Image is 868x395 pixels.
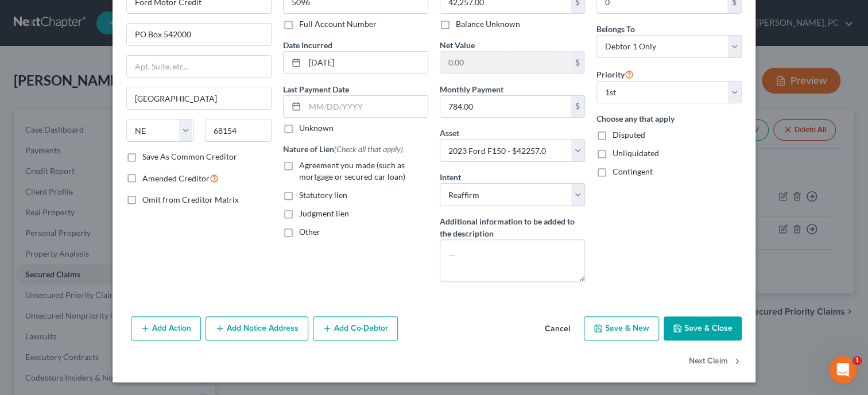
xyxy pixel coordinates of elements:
span: (Check all that apply) [334,144,403,154]
span: Disputed [613,130,645,140]
span: Omit from Creditor Matrix [142,195,239,204]
div: $ [571,96,584,118]
label: Intent [440,171,461,183]
button: Save & Close [664,316,742,340]
input: Enter zip... [205,119,272,142]
input: MM/DD/YYYY [305,52,428,73]
span: Contingent [613,166,653,176]
button: Cancel [536,317,579,340]
button: Add Notice Address [206,316,308,340]
label: Priority [596,67,634,81]
input: Enter address... [127,24,271,45]
span: Judgment lien [299,208,349,218]
label: Last Payment Date [283,83,349,95]
span: Statutory lien [299,190,347,200]
iframe: Intercom live chat [829,356,857,384]
input: Apt, Suite, etc... [127,56,271,78]
span: Belongs To [596,24,635,34]
input: Enter city... [127,87,271,109]
label: Date Incurred [283,39,332,51]
span: Asset [440,128,459,138]
label: Full Account Number [299,18,377,30]
label: Unknown [299,122,334,134]
button: Add Action [131,316,201,340]
span: 1 [852,356,862,365]
label: Save As Common Creditor [142,151,237,162]
label: Choose any that apply [596,113,742,125]
label: Monthly Payment [440,83,503,95]
span: Amended Creditor [142,173,210,183]
button: Save & New [584,316,659,340]
label: Net Value [440,39,475,51]
button: Next Claim [689,350,742,374]
span: Other [299,227,320,237]
label: Additional information to be added to the description [440,215,585,239]
label: Nature of Lien [283,143,403,155]
label: Balance Unknown [456,18,520,30]
span: Unliquidated [613,148,659,158]
button: Add Co-Debtor [313,316,398,340]
input: 0.00 [440,96,571,118]
div: $ [571,52,584,73]
input: MM/DD/YYYY [305,96,428,118]
input: 0.00 [440,52,571,73]
span: Agreement you made (such as mortgage or secured car loan) [299,160,405,181]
